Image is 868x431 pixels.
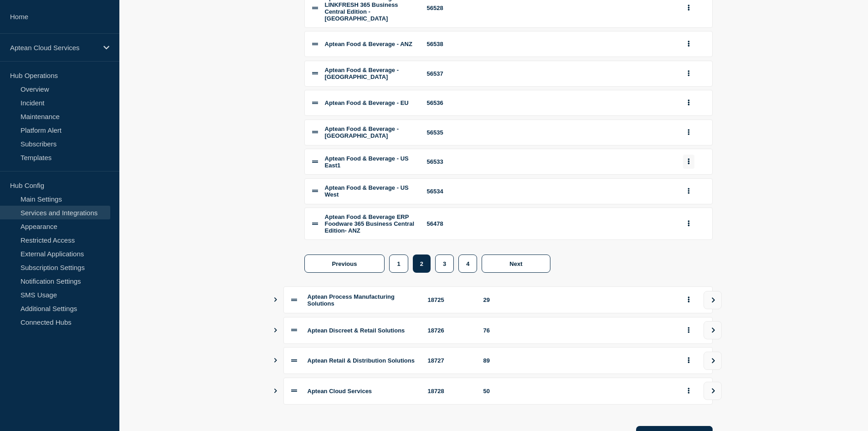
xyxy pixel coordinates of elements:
button: group actions [683,37,694,51]
span: Aptean Food & Beverage - [GEOGRAPHIC_DATA] [325,125,399,139]
div: 56478 [427,220,473,227]
div: 18728 [428,388,473,395]
button: Show services [273,317,278,344]
span: Aptean Food & Beverage - US West [325,184,409,198]
div: 29 [483,296,672,303]
div: 56537 [427,70,473,77]
button: 4 [458,254,477,273]
div: 56538 [427,41,473,47]
button: Next [482,254,550,273]
button: view group [704,352,722,370]
button: group actions [683,67,694,81]
span: Aptean Discreet & Retail Solutions [308,327,405,334]
div: 56534 [427,188,473,195]
div: 89 [483,357,672,364]
button: view group [704,291,722,309]
span: Next [509,260,522,267]
span: Aptean Food & Beverage - EU [325,99,409,106]
div: 18726 [428,327,473,334]
button: group actions [683,353,694,368]
button: group actions [683,1,694,15]
button: Show services [273,378,278,405]
button: group actions [683,125,694,140]
button: 3 [435,254,454,273]
p: Aptean Cloud Services [10,44,98,52]
span: Aptean Food & Beverage - [GEOGRAPHIC_DATA] [325,67,399,80]
span: Aptean Food & Beverage ERP Foodware 365 Business Central Edition- ANZ [325,213,415,234]
button: group actions [683,384,694,398]
span: Aptean Food & Beverage - ANZ [325,41,412,47]
div: 56535 [427,129,473,136]
div: 18725 [428,296,473,303]
div: 76 [483,327,672,334]
button: Show services [273,286,278,313]
button: group actions [683,96,694,110]
button: Previous [304,254,385,273]
button: group actions [683,155,694,169]
button: view group [704,321,722,339]
div: 56528 [427,5,473,11]
div: 56536 [427,99,473,106]
button: group actions [683,323,694,338]
span: Previous [332,260,357,267]
div: 56533 [427,158,473,165]
div: 18727 [428,357,473,364]
button: view group [704,382,722,400]
button: group actions [683,184,694,198]
button: 2 [413,254,431,273]
div: 50 [483,388,672,395]
span: Aptean Food & Beverage - US East1 [325,155,409,169]
button: 1 [389,254,408,273]
button: Show services [273,347,278,374]
span: Aptean Process Manufacturing Solutions [308,293,395,307]
span: Aptean Retail & Distribution Solutions [308,357,415,364]
span: Aptean Cloud Services [308,388,372,395]
button: group actions [683,293,694,307]
button: group actions [683,217,694,231]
